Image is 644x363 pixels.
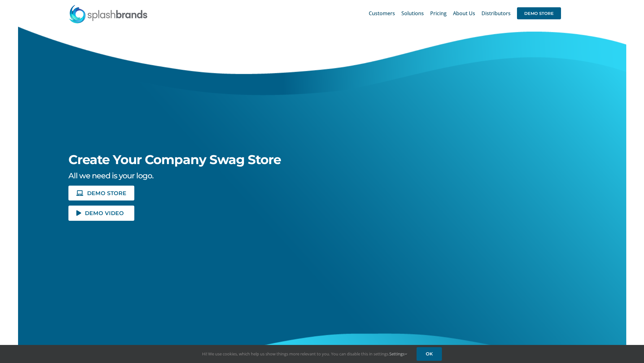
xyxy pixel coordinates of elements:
span: About Us [453,11,475,16]
a: OK [417,347,442,361]
span: DEMO STORE [517,7,561,19]
a: Pricing [430,3,447,23]
span: DEMO STORE [87,190,126,196]
span: Pricing [430,11,447,16]
span: Customers [369,11,395,16]
span: Distributors [481,11,511,16]
a: Distributors [481,3,511,23]
span: Hi! We use cookies, which help us show things more relevant to you. You can disable this in setti... [202,351,407,357]
span: Create Your Company Swag Store [68,152,281,167]
a: DEMO STORE [68,186,134,201]
img: SplashBrands.com Logo [69,4,148,23]
span: All we need is your logo. [68,171,153,180]
span: Solutions [401,11,424,16]
a: DEMO STORE [517,3,561,23]
a: Settings [389,351,407,357]
span: DEMO VIDEO [85,210,124,216]
a: Customers [369,3,395,23]
nav: Main Menu [369,3,561,23]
